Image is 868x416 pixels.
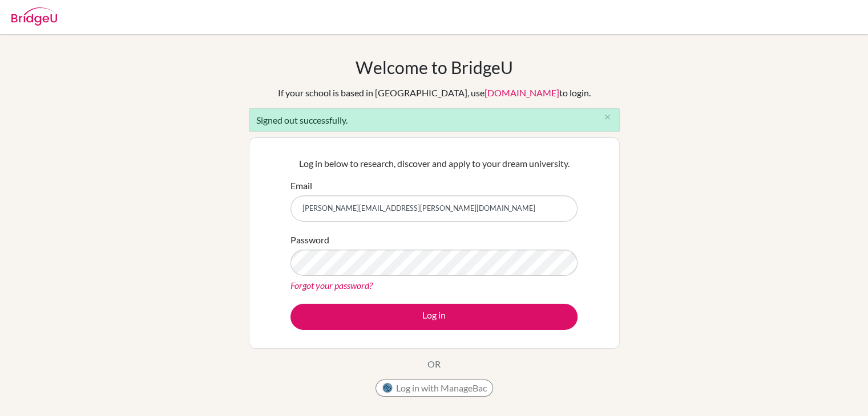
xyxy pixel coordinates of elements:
div: Signed out successfully. [249,108,620,132]
a: [DOMAIN_NAME] [485,87,559,98]
p: OR [427,357,441,371]
label: Password [290,233,329,247]
button: Close [596,109,619,126]
label: Email [290,179,312,193]
p: Log in below to research, discover and apply to your dream university. [290,157,578,170]
button: Log in with ManageBac [376,380,493,397]
div: If your school is based in [GEOGRAPHIC_DATA], use to login. [278,86,591,100]
img: Bridge-U [11,7,57,26]
h1: Welcome to BridgeU [356,57,513,78]
button: Log in [290,304,578,330]
i: close [603,113,612,121]
a: Forgot your password? [290,280,373,291]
